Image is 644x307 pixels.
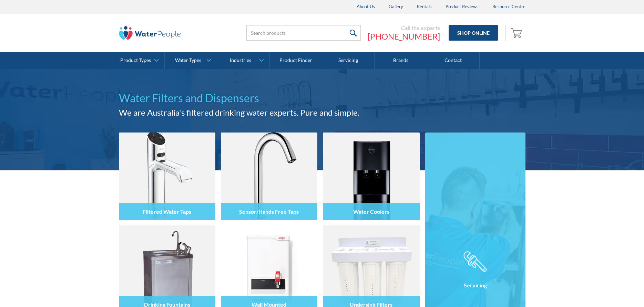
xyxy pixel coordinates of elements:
[368,24,440,31] div: Call the experts
[221,133,317,220] img: Sensor/Hands Free Taps
[165,52,217,69] a: Water Types
[511,27,524,38] img: shopping cart
[368,31,440,42] a: [PHONE_NUMBER]
[230,57,251,63] div: Industries
[175,57,201,63] div: Water Types
[375,52,427,69] a: Brands
[143,208,191,215] h4: Filtered Water Taps
[119,26,181,40] img: The Water People
[239,208,299,215] h4: Sensor/Hands Free Taps
[119,133,215,220] img: Filtered Water Taps
[353,208,389,215] h4: Water Coolers
[112,52,164,69] a: Product Types
[120,57,151,63] div: Product Types
[449,25,498,41] a: Shop Online
[270,52,322,69] a: Product Finder
[323,133,419,220] img: Water Coolers
[509,25,525,41] a: Open empty cart
[246,25,361,41] input: Search products
[464,282,487,288] h4: Servicing
[217,52,269,69] a: Industries
[322,52,375,69] a: Servicing
[427,52,480,69] a: Contact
